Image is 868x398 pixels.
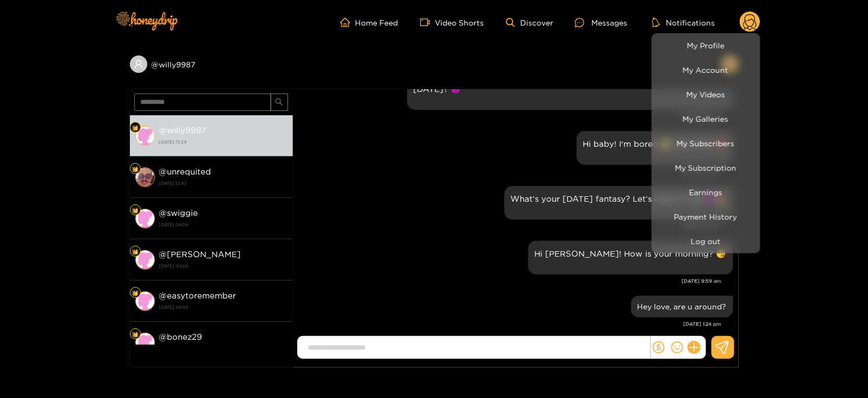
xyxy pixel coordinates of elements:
[654,158,758,177] a: My Subscription
[654,109,758,128] a: My Galleries
[654,85,758,104] a: My Videos
[654,183,758,202] a: Earnings
[654,232,758,251] button: Log out
[654,134,758,153] a: My Subscribers
[654,36,758,55] a: My Profile
[654,60,758,79] a: My Account
[654,207,758,226] a: Payment History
